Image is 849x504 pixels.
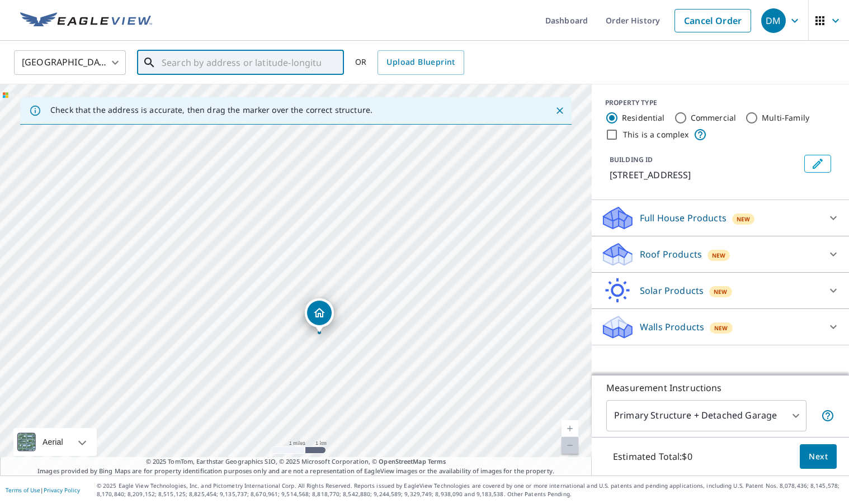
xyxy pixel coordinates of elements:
[605,98,836,108] div: PROPERTY TYPE
[428,457,446,465] a: Terms
[39,428,67,456] div: Aerial
[761,8,786,33] div: DM
[14,47,126,78] div: [GEOGRAPHIC_DATA]
[714,287,727,296] span: New
[762,112,809,123] label: Multi-Family
[601,313,840,340] div: Walls ProductsNew
[737,215,750,224] span: New
[97,482,843,498] p: © 2025 Eagle View Technologies, Inc. and Pictometry International Corp. All Rights Reserved. Repo...
[640,211,727,225] p: Full House Products
[562,437,578,454] a: Current Level 12, Zoom Out Disabled
[601,241,840,268] div: Roof ProductsNew
[712,251,725,260] span: New
[622,112,665,123] label: Residential
[610,168,800,182] p: [STREET_ADDRESS]
[604,444,701,469] p: Estimated Total: $0
[146,457,446,467] span: © 2025 TomTom, Earthstar Geographics SIO, © 2025 Microsoft Corporation, ©
[610,155,653,164] p: BUILDING ID
[601,205,840,231] div: Full House ProductsNew
[6,486,40,494] a: Terms of Use
[809,450,828,464] span: Next
[640,284,704,297] p: Solar Products
[623,129,689,140] label: This is a complex
[675,9,751,32] a: Cancel Order
[691,112,737,123] label: Commercial
[379,457,426,465] a: OpenStreetMap
[355,50,464,75] div: OR
[606,381,834,394] p: Measurement Instructions
[553,103,567,118] button: Close
[13,428,97,456] div: Aerial
[378,50,464,75] a: Upload Blueprint
[305,298,334,333] div: Dropped pin, building 1, Residential property, 352 BEACH RD HALIFAX NS B0J2L0
[606,400,806,431] div: Primary Structure + Detached Garage
[162,47,321,78] input: Search by address or latitude-longitude
[640,248,702,261] p: Roof Products
[601,277,840,304] div: Solar ProductsNew
[20,12,152,29] img: EV Logo
[714,324,728,332] span: New
[821,409,834,422] span: Your report will include the primary structure and a detached garage if one exists.
[562,420,578,437] a: Current Level 12, Zoom In
[640,320,704,334] p: Walls Products
[800,444,837,469] button: Next
[386,55,455,69] span: Upload Blueprint
[50,105,372,115] p: Check that the address is accurate, then drag the marker over the correct structure.
[6,487,80,493] p: |
[804,155,831,173] button: Edit building 1
[44,486,80,494] a: Privacy Policy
